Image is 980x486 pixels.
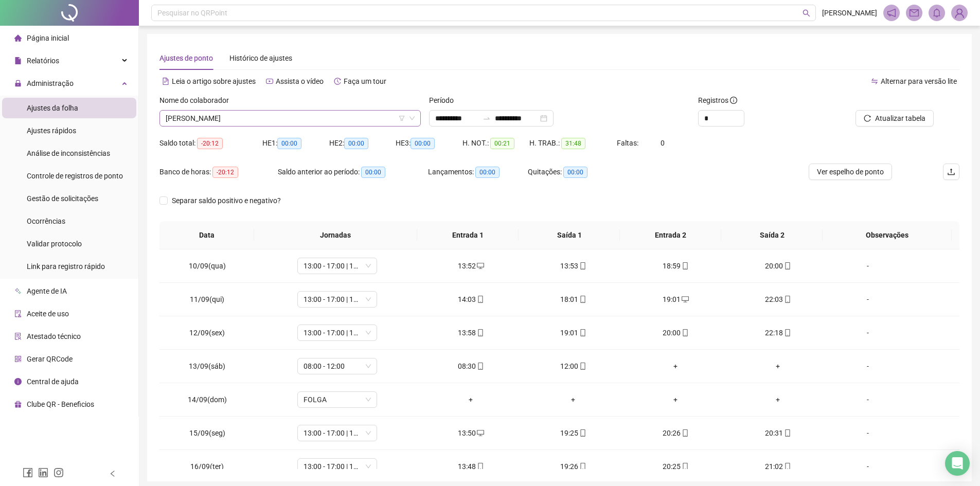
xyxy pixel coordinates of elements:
[304,258,371,274] span: 13:00 - 17:00 | 18:00 - 22:00
[190,295,224,303] span: 11/09(qui)
[530,327,616,338] div: 19:01
[27,172,123,180] span: Controle de registros de ponto
[159,166,278,178] div: Banco de horas:
[838,461,898,472] div: -
[14,333,22,340] span: solution
[875,113,925,124] span: Atualizar tabela
[617,139,640,147] span: Faltas:
[633,327,719,338] div: 20:00
[783,463,791,470] span: mobile
[428,166,528,178] div: Lançamentos:
[190,462,224,471] span: 16/09(ter)
[578,429,586,437] span: mobile
[530,461,616,472] div: 19:26
[14,378,22,385] span: info-circle
[189,362,225,370] span: 13/09(sáb)
[475,167,500,178] span: 00:00
[530,260,616,272] div: 13:53
[735,294,821,305] div: 22:03
[188,395,227,404] span: 14/09(dom)
[476,429,484,437] span: desktop
[952,5,967,21] img: 85827
[344,138,368,149] span: 00:00
[483,114,491,122] span: to
[159,54,213,62] span: Ajustes de ponto
[735,361,821,372] div: +
[334,78,341,85] span: history
[399,115,405,121] span: filter
[27,310,69,318] span: Aceite de uso
[817,166,884,177] span: Ver espelho de ponto
[304,425,371,441] span: 13:00 - 17:00 | 18:00 - 22:00
[838,294,898,305] div: -
[278,166,428,178] div: Saldo anterior ao período:
[823,221,952,249] th: Observações
[27,377,79,386] span: Central de ajuda
[159,137,262,149] div: Saldo total:
[783,429,791,437] span: mobile
[838,427,898,439] div: -
[27,217,65,225] span: Ocorrências
[396,137,462,149] div: HE 3:
[262,137,329,149] div: HE 1:
[27,194,98,203] span: Gestão de solicitações
[27,332,81,340] span: Atestado técnico
[172,77,256,85] span: Leia o artigo sobre ajustes
[578,296,586,303] span: mobile
[254,221,417,249] th: Jornadas
[14,80,22,87] span: lock
[304,459,371,474] span: 13:00 - 17:00 | 18:00 - 22:00
[947,168,955,176] span: upload
[27,79,74,87] span: Administração
[578,329,586,336] span: mobile
[304,292,371,307] span: 13:00 - 17:00 | 18:00 - 22:00
[681,296,689,303] span: desktop
[276,77,324,85] span: Assista o vídeo
[27,104,78,112] span: Ajustes da folha
[428,361,514,372] div: 08:30
[490,138,514,149] span: 00:21
[932,8,941,17] span: bell
[428,327,514,338] div: 13:58
[681,463,689,470] span: mobile
[428,294,514,305] div: 14:03
[27,240,82,248] span: Validar protocolo
[910,8,919,17] span: mail
[620,221,721,249] th: Entrada 2
[633,294,719,305] div: 19:01
[945,451,970,476] div: Open Intercom Messenger
[38,467,48,478] span: linkedin
[783,296,791,303] span: mobile
[864,115,871,122] span: reload
[735,260,821,272] div: 20:00
[109,470,116,477] span: left
[428,427,514,439] div: 13:50
[529,137,617,149] div: H. TRAB.:
[783,262,791,269] span: mobile
[14,34,22,42] span: home
[409,115,415,121] span: down
[27,287,67,295] span: Agente de IA
[783,329,791,336] span: mobile
[162,78,169,85] span: file-text
[528,166,628,178] div: Quitações:
[856,110,934,127] button: Atualizar tabela
[476,329,484,336] span: mobile
[54,467,64,478] span: instagram
[735,461,821,472] div: 21:02
[633,260,719,272] div: 18:59
[519,221,620,249] th: Saída 1
[189,262,226,270] span: 10/09(qua)
[429,95,460,106] label: Período
[266,78,273,85] span: youtube
[633,394,719,405] div: +
[27,149,110,157] span: Análise de inconsistências
[838,394,898,405] div: -
[735,327,821,338] div: 22:18
[476,463,484,470] span: mobile
[561,138,585,149] span: 31:48
[304,392,371,407] span: FOLGA
[189,329,225,337] span: 12/09(sex)
[27,400,94,408] span: Clube QR - Beneficios
[361,167,385,178] span: 00:00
